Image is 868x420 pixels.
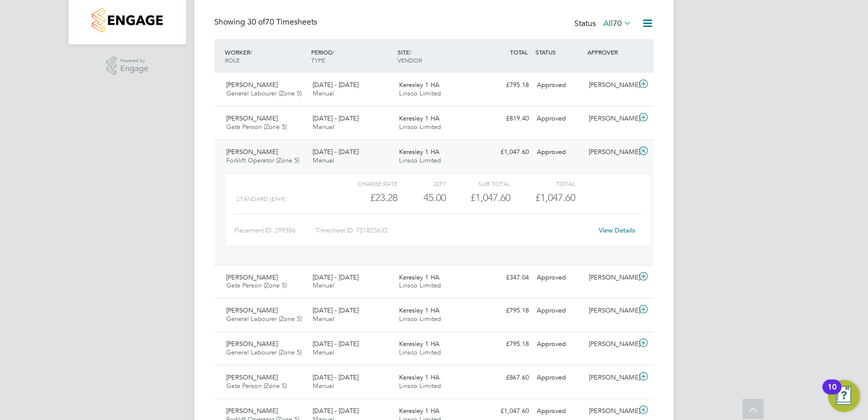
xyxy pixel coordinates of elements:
[533,302,585,319] div: Approved
[395,43,481,69] div: SITE
[120,56,148,65] span: Powered by
[226,80,278,89] span: [PERSON_NAME]
[313,89,334,97] span: Manual
[250,48,252,56] span: /
[214,17,319,27] div: Showing
[585,369,637,386] div: [PERSON_NAME]
[313,348,334,356] span: Manual
[236,195,286,202] span: Standard (£/HR)
[398,189,446,206] div: 45.00
[533,110,585,127] div: Approved
[247,17,317,27] span: 70 Timesheets
[226,373,278,381] span: [PERSON_NAME]
[585,403,637,419] div: [PERSON_NAME]
[311,56,325,64] span: TYPE
[481,369,533,386] div: £867.60
[828,380,860,412] button: Open Resource Center, 10 new notifications
[92,8,162,32] img: countryside-properties-logo-retina.png
[399,114,439,122] span: Keresley 1 HA
[313,381,334,390] span: Manual
[585,269,637,286] div: [PERSON_NAME]
[410,48,412,56] span: /
[226,147,278,156] span: [PERSON_NAME]
[234,222,316,238] div: Placement ID: 299386
[585,43,637,61] div: APPROVER
[333,48,335,56] span: /
[226,273,278,281] span: [PERSON_NAME]
[399,381,441,390] span: Linsco Limited
[226,306,278,314] span: [PERSON_NAME]
[225,56,240,64] span: ROLE
[226,406,278,415] span: [PERSON_NAME]
[313,147,359,156] span: [DATE] - [DATE]
[226,381,287,390] span: Gate Person (Zone 5)
[399,89,441,97] span: Linsco Limited
[481,110,533,127] div: £819.40
[226,156,299,164] span: Forklift Operator (Zone 5)
[226,339,278,348] span: [PERSON_NAME]
[603,18,632,28] label: All
[222,43,309,69] div: WORKER
[510,177,575,189] div: Total
[399,306,439,314] span: Keresley 1 HA
[613,18,622,28] span: 70
[313,373,359,381] span: [DATE] - [DATE]
[313,339,359,348] span: [DATE] - [DATE]
[446,189,510,206] div: £1,047.60
[313,406,359,415] span: [DATE] - [DATE]
[481,77,533,93] div: £795.18
[399,122,441,131] span: Linsco Limited
[481,144,533,160] div: £1,047.60
[313,306,359,314] span: [DATE] - [DATE]
[533,144,585,160] div: Approved
[481,302,533,319] div: £795.18
[585,77,637,93] div: [PERSON_NAME]
[828,387,837,400] div: 10
[599,226,636,234] a: View Details
[399,156,441,164] span: Linsco Limited
[533,336,585,352] div: Approved
[226,281,287,289] span: Gate Person (Zone 5)
[533,369,585,386] div: Approved
[533,403,585,419] div: Approved
[226,114,278,122] span: [PERSON_NAME]
[313,281,334,289] span: Manual
[533,43,585,61] div: STATUS
[106,56,149,75] a: Powered byEngage
[535,191,575,203] span: £1,047.60
[309,43,395,69] div: PERIOD
[316,222,593,238] div: Timesheet ID: TS1825632
[399,281,441,289] span: Linsco Limited
[585,336,637,352] div: [PERSON_NAME]
[313,156,334,164] span: Manual
[313,80,359,89] span: [DATE] - [DATE]
[226,348,302,356] span: General Labourer (Zone 5)
[533,269,585,286] div: Approved
[510,48,528,56] span: TOTAL
[446,177,510,189] div: Sub Total
[226,314,302,323] span: General Labourer (Zone 5)
[333,189,398,206] div: £23.28
[333,177,398,189] div: Charge rate
[398,177,446,189] div: QTY
[313,122,334,131] span: Manual
[399,273,439,281] span: Keresley 1 HA
[574,17,634,31] div: Status
[399,406,439,415] span: Keresley 1 HA
[80,8,174,32] a: Go to home page
[399,147,439,156] span: Keresley 1 HA
[585,110,637,127] div: [PERSON_NAME]
[313,273,359,281] span: [DATE] - [DATE]
[481,269,533,286] div: £347.04
[398,56,422,64] span: VENDOR
[481,403,533,419] div: £1,047.60
[585,144,637,160] div: [PERSON_NAME]
[313,114,359,122] span: [DATE] - [DATE]
[533,77,585,93] div: Approved
[120,64,148,73] span: Engage
[226,89,302,97] span: General Labourer (Zone 5)
[399,373,439,381] span: Keresley 1 HA
[226,122,287,131] span: Gate Person (Zone 5)
[399,80,439,89] span: Keresley 1 HA
[481,336,533,352] div: £795.18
